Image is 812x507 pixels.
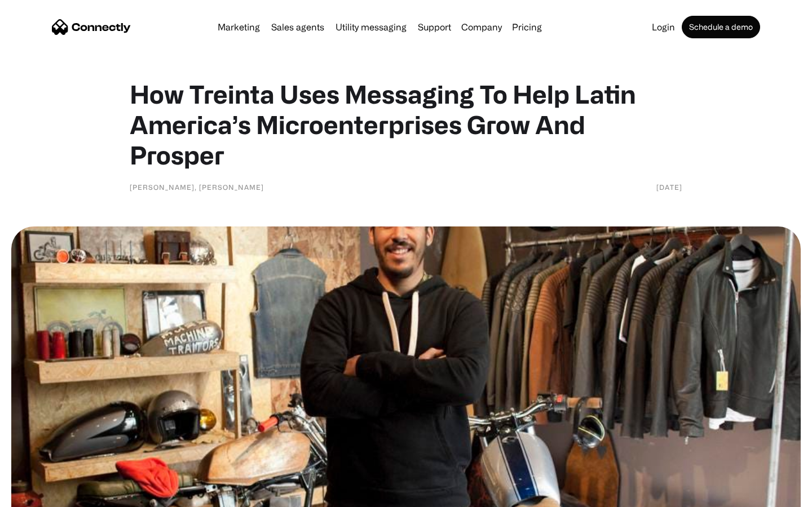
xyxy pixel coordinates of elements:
h1: How Treinta Uses Messaging To Help Latin America’s Microenterprises Grow And Prosper [130,79,682,170]
aside: Language selected: English [11,487,68,503]
a: Schedule a demo [682,16,760,38]
a: Utility messaging [331,23,411,32]
a: Marketing [213,23,264,32]
ul: Language list [23,487,68,503]
a: Sales agents [267,23,329,32]
a: Login [647,23,679,32]
div: [DATE] [656,181,682,193]
div: [PERSON_NAME], [PERSON_NAME] [130,181,264,193]
div: Company [461,19,502,35]
a: Support [413,23,456,32]
a: Pricing [507,23,546,32]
